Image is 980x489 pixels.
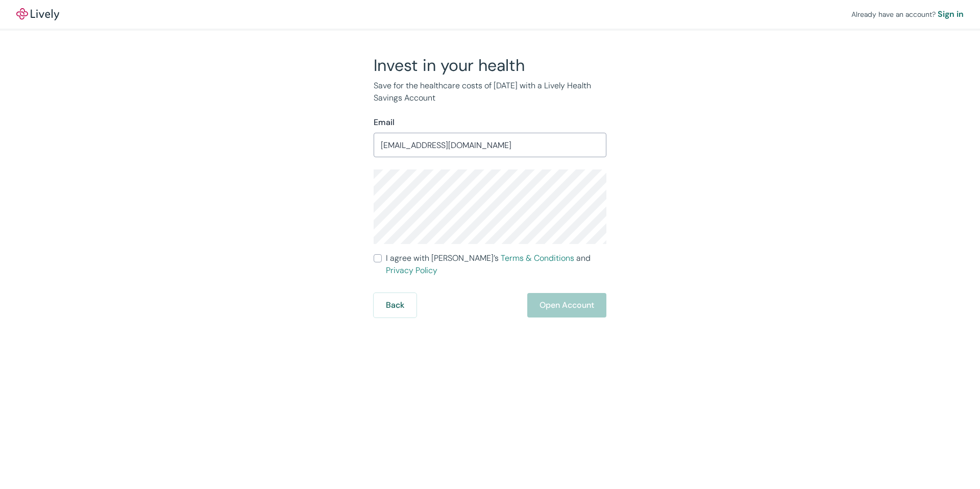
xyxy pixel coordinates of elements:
[374,293,416,317] button: Back
[16,8,59,20] a: LivelyLively
[386,252,606,277] span: I agree with [PERSON_NAME]’s and
[374,116,395,129] label: Email
[374,80,606,104] p: Save for the healthcare costs of [DATE] with a Lively Health Savings Account
[501,253,574,263] a: Terms & Conditions
[851,8,964,20] div: Already have an account?
[386,265,437,276] a: Privacy Policy
[16,8,59,20] img: Lively
[938,8,964,20] a: Sign in
[374,55,606,76] h2: Invest in your health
